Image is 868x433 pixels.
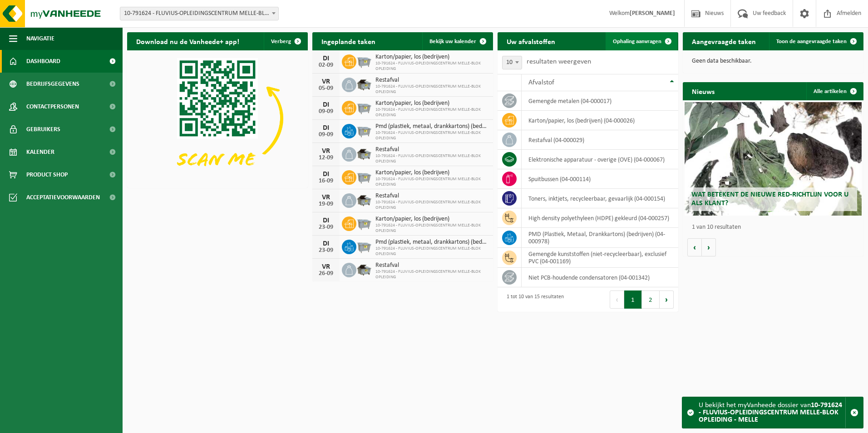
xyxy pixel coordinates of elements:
span: 10 [502,56,522,69]
a: Wat betekent de nieuwe RED-richtlijn voor u als klant? [685,102,862,216]
img: WB-2500-GAL-GY-01 [356,53,372,69]
span: Navigatie [26,27,54,50]
span: Kalender [26,141,54,163]
span: 10-791624 - FLUVIUS-OPLEIDINGSCENTRUM MELLE-BLOK OPLEIDING [375,223,488,234]
button: Verberg [264,32,307,50]
span: 10-791624 - FLUVIUS-OPLEIDINGSCENTRUM MELLE-BLOK OPLEIDING [375,177,488,187]
div: VR [317,194,335,201]
button: 2 [642,290,660,309]
span: Restafval [375,77,488,84]
div: DI [317,101,335,108]
h2: Aangevraagde taken [683,32,765,50]
div: U bekijkt het myVanheede dossier van [699,397,845,428]
div: 23-09 [317,224,335,231]
div: 23-09 [317,247,335,254]
span: Karton/papier, los (bedrijven) [375,54,488,61]
img: WB-5000-GAL-GY-01 [356,192,372,207]
button: 1 [624,290,642,309]
span: 10-791624 - FLUVIUS-OPLEIDINGSCENTRUM MELLE-BLOK OPLEIDING [375,269,488,280]
div: 05-09 [317,85,335,92]
span: Karton/papier, los (bedrijven) [375,169,488,177]
div: DI [317,217,335,224]
h2: Uw afvalstoffen [498,32,564,50]
span: Product Shop [26,163,68,186]
span: Dashboard [26,50,60,73]
strong: 10-791624 - FLUVIUS-OPLEIDINGSCENTRUM MELLE-BLOK OPLEIDING - MELLE [699,402,842,423]
span: 10-791624 - FLUVIUS-OPLEIDINGSCENTRUM MELLE-BLOK OPLEIDING - MELLE [120,7,279,20]
span: 10-791624 - FLUVIUS-OPLEIDINGSCENTRUM MELLE-BLOK OPLEIDING - MELLE [120,7,278,20]
span: 10-791624 - FLUVIUS-OPLEIDINGSCENTRUM MELLE-BLOK OPLEIDING [375,84,488,95]
div: VR [317,78,335,85]
strong: [PERSON_NAME] [630,10,675,17]
td: gemengde kunststoffen (niet-recycleerbaar), exclusief PVC (04-001169) [522,248,678,268]
img: WB-2500-GAL-GY-01 [356,238,372,254]
div: 02-09 [317,62,335,69]
button: Next [660,290,674,309]
div: DI [317,55,335,62]
span: Karton/papier, los (bedrijven) [375,216,488,223]
td: toners, inktjets, recycleerbaar, gevaarlijk (04-000154) [522,189,678,208]
span: Restafval [375,262,488,269]
span: Verberg [271,39,291,44]
img: WB-5000-GAL-GY-01 [356,146,372,161]
div: DI [317,124,335,132]
div: 16-09 [317,178,335,184]
span: 10-791624 - FLUVIUS-OPLEIDINGSCENTRUM MELLE-BLOK OPLEIDING [375,107,488,118]
span: Bedrijfsgegevens [26,73,79,95]
span: Karton/papier, los (bedrijven) [375,100,488,107]
span: 10-791624 - FLUVIUS-OPLEIDINGSCENTRUM MELLE-BLOK OPLEIDING [375,200,488,211]
div: 09-09 [317,108,335,115]
td: elektronische apparatuur - overige (OVE) (04-000067) [522,150,678,169]
a: Bekijk uw kalender [422,32,492,50]
span: Pmd (plastiek, metaal, drankkartons) (bedrijven) [375,239,488,246]
span: 10-791624 - FLUVIUS-OPLEIDINGSCENTRUM MELLE-BLOK OPLEIDING [375,246,488,257]
h2: Download nu de Vanheede+ app! [127,32,248,50]
div: 09-09 [317,132,335,138]
div: 19-09 [317,201,335,207]
img: WB-2500-GAL-GY-01 [356,99,372,115]
span: Restafval [375,192,488,200]
span: 10 [503,56,522,69]
span: Ophaling aanvragen [613,39,661,44]
td: PMD (Plastiek, Metaal, Drankkartons) (bedrijven) (04-000978) [522,228,678,248]
div: 1 tot 10 van 15 resultaten [502,290,564,310]
img: Download de VHEPlus App [127,50,308,186]
span: Acceptatievoorwaarden [26,186,100,209]
td: high density polyethyleen (HDPE) gekleurd (04-000257) [522,208,678,228]
td: spuitbussen (04-000114) [522,169,678,189]
img: WB-5000-GAL-GY-01 [356,261,372,277]
td: restafval (04-000029) [522,130,678,150]
p: Geen data beschikbaar. [692,58,854,64]
img: WB-5000-GAL-GY-01 [356,76,372,92]
div: 12-09 [317,155,335,161]
span: Pmd (plastiek, metaal, drankkartons) (bedrijven) [375,123,488,130]
h2: Ingeplande taken [312,32,385,50]
label: resultaten weergeven [527,58,591,65]
img: WB-2500-GAL-GY-01 [356,123,372,138]
span: Afvalstof [528,79,554,86]
div: DI [317,171,335,178]
p: 1 van 10 resultaten [692,224,859,231]
button: Vorige [687,238,702,256]
img: WB-2500-GAL-GY-01 [356,169,372,184]
div: VR [317,148,335,155]
td: gemengde metalen (04-000017) [522,91,678,111]
a: Ophaling aanvragen [606,32,677,50]
td: niet PCB-houdende condensatoren (04-001342) [522,268,678,287]
span: 10-791624 - FLUVIUS-OPLEIDINGSCENTRUM MELLE-BLOK OPLEIDING [375,61,488,72]
div: DI [317,240,335,247]
h2: Nieuws [683,82,724,100]
td: karton/papier, los (bedrijven) (04-000026) [522,111,678,130]
img: WB-2500-GAL-GY-01 [356,215,372,231]
span: Wat betekent de nieuwe RED-richtlijn voor u als klant? [691,191,848,207]
a: Toon de aangevraagde taken [769,32,863,50]
a: Alle artikelen [806,82,863,100]
span: Restafval [375,146,488,153]
button: Volgende [702,238,716,256]
span: Gebruikers [26,118,60,141]
button: Previous [610,290,624,309]
span: Contactpersonen [26,95,79,118]
span: Bekijk uw kalender [429,39,476,44]
span: 10-791624 - FLUVIUS-OPLEIDINGSCENTRUM MELLE-BLOK OPLEIDING [375,153,488,164]
div: VR [317,263,335,271]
